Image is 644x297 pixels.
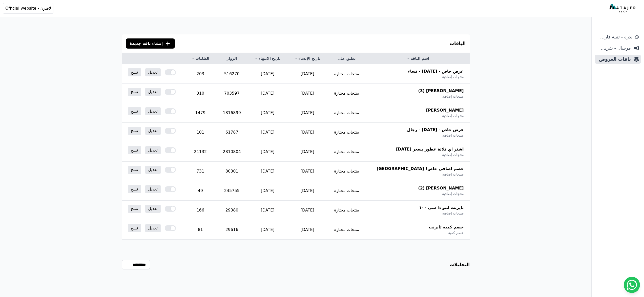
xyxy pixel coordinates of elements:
[287,64,327,84] td: [DATE]
[128,205,141,213] a: نسخ
[185,123,216,142] td: 101
[185,64,216,84] td: 203
[145,146,161,154] a: تعديل
[287,181,327,201] td: [DATE]
[372,56,464,61] a: اسم الباقة
[287,142,327,162] td: [DATE]
[448,230,464,235] span: خصم كمية
[442,94,464,99] span: منتجات إضافية
[185,201,216,220] td: 166
[216,123,248,142] td: 61787
[248,64,288,84] td: [DATE]
[185,181,216,201] td: 49
[216,64,248,84] td: 516270
[609,4,637,13] img: MatajerTech Logo
[450,261,470,268] h3: التحليلات
[287,201,327,220] td: [DATE]
[3,3,53,14] button: لافيرن - Official website
[248,162,288,181] td: [DATE]
[5,5,51,11] span: لافيرن - Official website
[128,185,141,193] a: نسخ
[248,123,288,142] td: [DATE]
[442,74,464,79] span: منتجات إضافية
[216,53,248,64] th: الزوار
[442,152,464,157] span: منتجات إضافية
[426,107,464,113] span: [PERSON_NAME]
[185,142,216,162] td: 21132
[185,220,216,240] td: 81
[327,220,366,240] td: منتجات مختارة
[327,181,366,201] td: منتجات مختارة
[442,172,464,177] span: منتجات إضافية
[128,107,141,115] a: نسخ
[185,84,216,103] td: 310
[442,191,464,196] span: منتجات إضافية
[254,56,282,61] a: تاريخ الانتهاء
[216,162,248,181] td: 80301
[429,224,464,230] span: خصم كميه تايرنت
[248,181,288,201] td: [DATE]
[327,103,366,123] td: منتجات مختارة
[191,56,210,61] a: الطلبات
[327,142,366,162] td: منتجات مختارة
[450,40,466,47] h3: الباقات
[185,162,216,181] td: 731
[442,211,464,216] span: منتجات إضافية
[248,84,288,103] td: [DATE]
[418,185,464,191] span: [PERSON_NAME] (2)
[396,146,464,152] span: اشتر اي ثلاثة عطور بسعر [DATE]
[248,201,288,220] td: [DATE]
[216,220,248,240] td: 29616
[327,84,366,103] td: منتجات مختارة
[327,201,366,220] td: منتجات مختارة
[130,40,163,47] span: إنشاء باقة جديدة
[597,33,632,40] span: ندرة - تنبية قارب علي النفاذ
[287,84,327,103] td: [DATE]
[442,133,464,138] span: منتجات إضافية
[145,185,161,193] a: تعديل
[327,53,366,64] th: تطبق على
[248,142,288,162] td: [DATE]
[145,127,161,135] a: تعديل
[287,220,327,240] td: [DATE]
[287,162,327,181] td: [DATE]
[248,103,288,123] td: [DATE]
[145,224,161,232] a: تعديل
[216,201,248,220] td: 29380
[128,224,141,232] a: نسخ
[128,146,141,154] a: نسخ
[145,205,161,213] a: تعديل
[597,45,631,52] span: مرسال - شريط دعاية
[128,127,141,135] a: نسخ
[128,166,141,174] a: نسخ
[419,205,464,211] span: تايرنت انتو ذا سي ١٠٠
[407,127,464,133] span: عرض خاص - [DATE] - رجال
[216,181,248,201] td: 245755
[327,162,366,181] td: منتجات مختارة
[216,142,248,162] td: 2810804
[128,68,141,76] a: نسخ
[216,103,248,123] td: 1816899
[287,103,327,123] td: [DATE]
[294,56,321,61] a: تاريخ الإنشاء
[145,68,161,76] a: تعديل
[145,166,161,174] a: تعديل
[442,113,464,118] span: منتجات إضافية
[287,123,327,142] td: [DATE]
[248,220,288,240] td: [DATE]
[145,107,161,115] a: تعديل
[597,56,631,63] span: باقات العروض
[126,38,175,49] button: إنشاء باقة جديدة
[216,84,248,103] td: 703597
[327,64,366,84] td: منتجات مختارة
[418,88,464,94] span: [PERSON_NAME] (3)
[128,88,141,96] a: نسخ
[327,123,366,142] td: منتجات مختارة
[408,68,464,74] span: عرض خاص - [DATE] - نساء
[377,166,464,172] span: خصم اضافي خاص! [GEOGRAPHIC_DATA]
[185,103,216,123] td: 1479
[145,88,161,96] a: تعديل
